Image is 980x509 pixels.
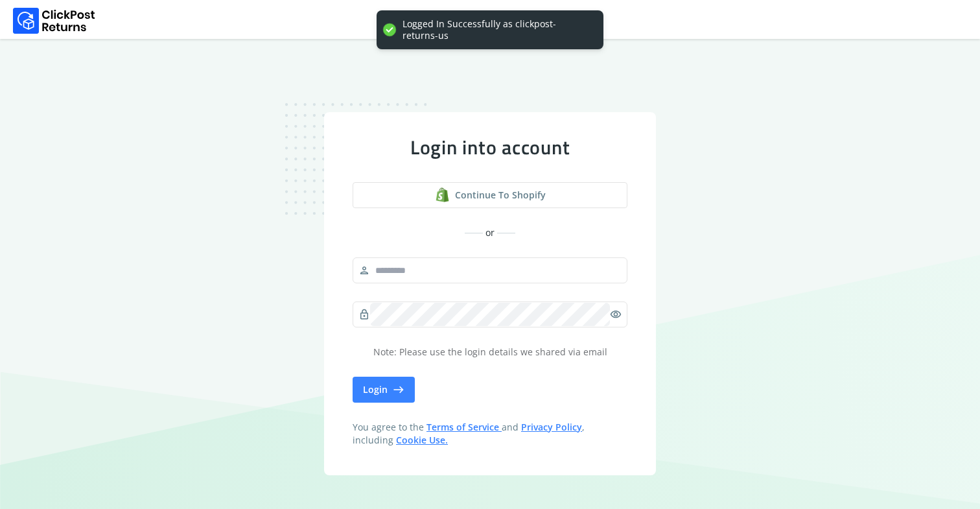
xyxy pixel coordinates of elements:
a: Cookie Use. [396,434,448,446]
span: Continue to shopify [455,189,546,202]
img: Logo [13,8,95,34]
div: or [353,226,627,239]
a: shopify logoContinue to shopify [353,182,627,208]
span: lock [358,305,370,324]
div: Logged In Successfully as clickpost-returns-us [402,18,590,41]
button: Continue to shopify [353,182,627,208]
span: east [393,381,404,399]
span: visibility [610,305,622,324]
span: You agree to the and , including [353,421,627,447]
a: Terms of Service [426,421,502,433]
img: shopify logo [435,187,450,202]
span: person [358,261,370,279]
div: Login into account [353,136,627,159]
a: Privacy Policy [521,421,582,433]
p: Note: Please use the login details we shared via email [353,346,627,359]
button: Login east [353,377,415,403]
